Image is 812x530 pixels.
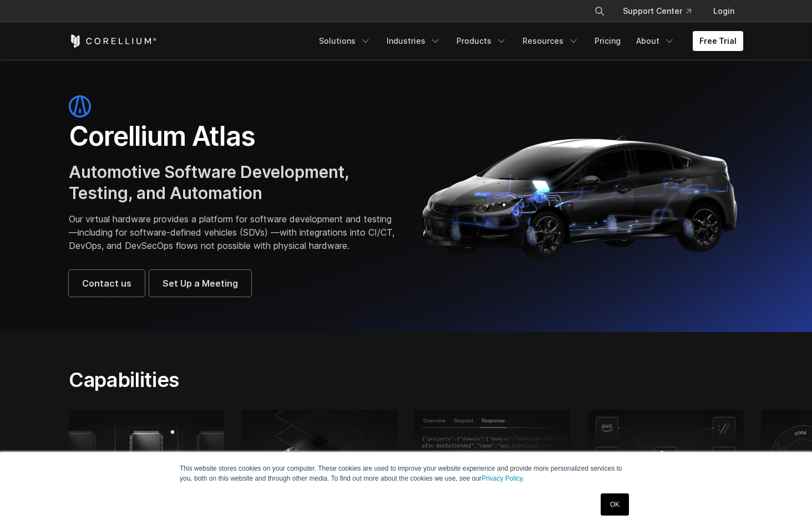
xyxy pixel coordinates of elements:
[69,34,157,48] a: Corellium Home
[82,277,131,290] span: Contact us
[69,120,395,153] h1: Corellium Atlas
[450,31,514,51] a: Products
[417,126,743,265] img: Corellium_Hero_Atlas_Header
[614,1,700,21] a: Support Center
[481,475,524,482] a: Privacy Policy.
[704,1,743,21] a: Login
[516,31,586,51] a: Resources
[312,31,743,51] div: Navigation Menu
[693,31,743,51] a: Free Trial
[312,31,378,51] a: Solutions
[415,410,570,506] img: Response tab, start monitoring; Tooling Integrations
[380,31,448,51] a: Industries
[69,95,91,118] img: atlas-icon
[590,1,610,21] button: Search
[69,368,511,392] h2: Capabilities
[180,463,632,483] p: This website stores cookies on your computer. These cookies are used to improve your website expe...
[69,212,395,252] p: Our virtual hardware provides a platform for software development and testing—including for softw...
[149,270,251,297] a: Set Up a Meeting
[242,410,397,506] img: server-class Arm hardware; SDV development
[601,493,629,516] a: OK
[69,410,224,506] img: RD-1AE; 13 cores
[581,1,743,21] div: Navigation Menu
[163,277,238,290] span: Set Up a Meeting
[588,410,743,506] img: Corellium platform integrating with AWS, GitHub, and CI tools for secure mobile app testing and D...
[69,162,349,203] span: Automotive Software Development, Testing, and Automation
[69,270,145,297] a: Contact us
[630,31,682,51] a: About
[588,31,627,51] a: Pricing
